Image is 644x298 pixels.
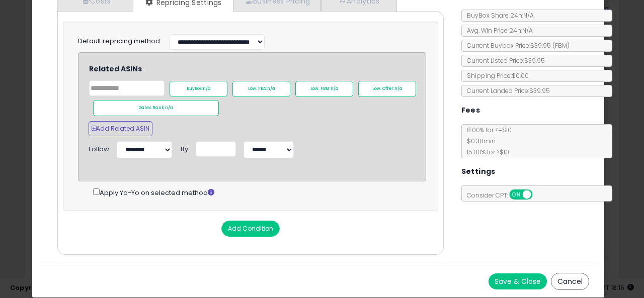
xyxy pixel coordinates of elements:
[510,190,523,199] span: ON
[267,86,275,91] span: n/a
[462,148,509,156] span: 15.00 % for > $10
[295,81,353,97] div: Low. FBM:
[461,104,480,117] h5: Fees
[170,81,227,97] div: BuyBox:
[394,86,403,91] span: n/a
[93,186,426,198] div: Apply Yo-Yo on selected method
[462,26,533,35] span: Avg. Win Price 24h: N/A
[331,86,339,91] span: n/a
[461,165,496,178] h5: Settings
[552,41,570,50] span: ( FBM )
[232,81,290,97] div: Low. FBA:
[358,81,416,97] div: Low. Offer:
[462,71,529,80] span: Shipping Price: $0.00
[462,56,545,65] span: Current Listed Price: $39.95
[181,141,188,154] div: By
[89,65,433,73] h4: Related ASINs
[530,41,570,50] span: $39.95
[203,86,211,91] span: n/a
[462,126,512,156] span: 8.00 % for <= $10
[489,273,547,289] button: Save & Close
[462,191,546,200] span: Consider CPT:
[165,105,173,111] span: n/a
[462,41,570,50] span: Current Buybox Price:
[89,121,152,136] button: Add Related ASIN
[551,273,589,290] button: Cancel
[93,100,219,116] div: Sales Rank:
[462,11,534,20] span: BuyBox Share 24h: N/A
[531,190,547,199] span: OFF
[78,37,162,46] label: Default repricing method:
[462,86,550,95] span: Current Landed Price: $39.95
[221,221,280,237] button: Add Condition
[462,137,496,145] span: $0.30 min
[89,141,109,154] div: Follow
